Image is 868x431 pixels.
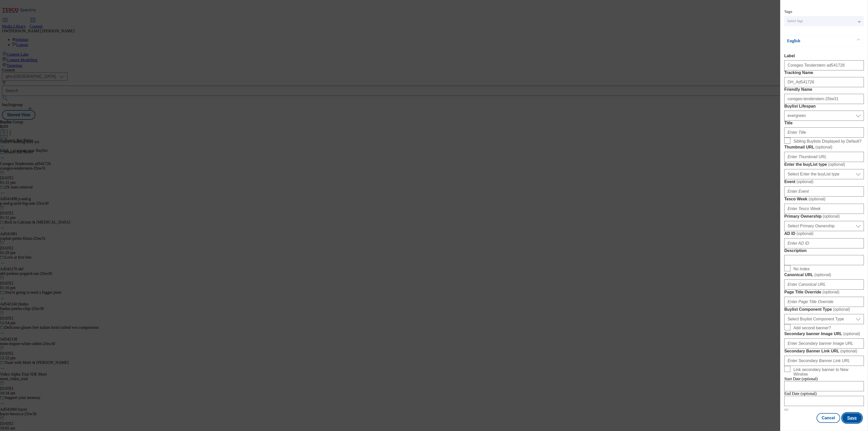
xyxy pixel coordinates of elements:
input: Enter Tracking Name [784,77,864,87]
label: Secondary banner Image URL [784,331,864,336]
input: Enter Friendly Name [784,94,864,104]
label: Event [784,179,864,184]
span: No Index [793,267,810,271]
span: ( optional ) [797,180,814,184]
span: ( optional ) [833,307,850,311]
span: ( optional ) [828,162,845,167]
input: Enter Canonical URL [784,279,864,290]
label: Title [784,121,864,125]
label: Tags [784,10,792,13]
input: Enter Secondary banner Image URL [784,338,864,349]
input: Enter AD ID [784,238,864,248]
label: Tracking Name [784,70,864,75]
span: ( optional ) [814,273,831,277]
input: Enter Description [784,255,864,265]
label: Canonical URL [784,272,864,277]
p: English [787,38,841,43]
button: Select Tags [784,16,864,26]
input: Enter Page Title Override [784,297,864,307]
label: Thumbnail URL [784,145,864,150]
label: Primary Ownership [784,214,864,219]
span: ( optional ) [840,349,857,353]
label: Buylist Component Type [784,307,864,312]
input: Enter Secondary Banner Link URL [784,356,864,366]
input: Enter Date [784,381,864,391]
label: Friendly Name [784,87,864,92]
input: Enter Event [784,186,864,197]
input: Enter Title [784,127,864,138]
span: ( optional ) [797,231,814,236]
span: ( optional ) [843,332,860,336]
label: Buylist Lifespan [784,104,864,109]
span: ( optional ) [823,214,840,218]
input: Enter Label [784,60,864,70]
span: ( optional ) [808,197,826,201]
span: ( optional ) [815,145,832,149]
label: Label [784,54,864,58]
span: Start Date (optional) [784,377,818,381]
label: Description [784,248,864,253]
button: Save [842,413,862,423]
label: Secondary Banner Link URL [784,349,864,354]
button: Cancel [817,413,840,423]
span: Link secondary banner to New Window [793,367,862,377]
label: Page Title Override [784,290,864,295]
span: Sibling Buylists Displayed by Default? [793,139,862,144]
label: AD ID [784,231,864,236]
span: Add second banner? [793,326,831,330]
input: Enter Tesco Week [784,204,864,214]
label: Tesco Week [784,197,864,202]
input: Enter Thumbnail URL [784,152,864,162]
span: Select Tags [787,19,803,23]
label: Enter the buyList type [784,162,864,167]
input: Enter Date [784,396,864,406]
span: End Date (optional) [784,391,817,396]
span: ( optional ) [822,290,840,294]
